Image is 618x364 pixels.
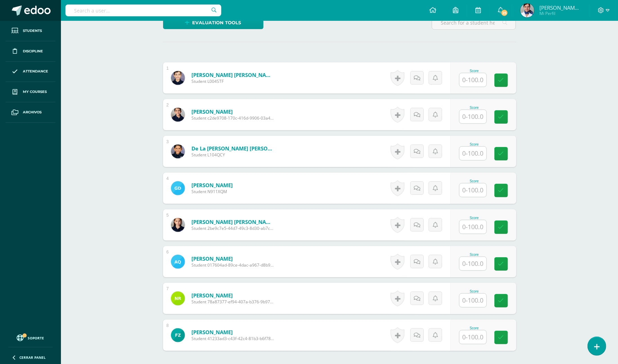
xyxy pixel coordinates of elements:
[163,16,263,29] a: Evaluation tools
[191,152,275,158] span: Student L104QCY
[459,142,490,146] div: Score
[459,183,486,197] input: 0-100.0
[191,329,275,336] a: [PERSON_NAME]
[171,255,185,269] img: 81169b74ea8fdfce3c0d26520d6fdf43.png
[171,328,185,342] img: ab3166db500f10c542f038e57254207d.png
[6,41,55,62] a: Discipline
[191,255,275,262] a: [PERSON_NAME]
[432,16,516,29] input: Search for a student here…
[23,89,47,95] span: My courses
[459,330,486,344] input: 0-100.0
[191,182,233,189] a: [PERSON_NAME]
[191,218,275,225] a: [PERSON_NAME] [PERSON_NAME]
[6,102,55,123] a: Archivos
[19,355,46,360] span: Cerrar panel
[6,82,55,102] a: My courses
[501,9,508,17] span: 25
[6,62,55,82] a: Attendance
[459,253,490,257] div: Score
[459,220,486,234] input: 0-100.0
[459,69,490,73] div: Score
[191,262,275,268] span: Student 017604ad-89ce-4dac-a967-d8b9a03ca5a8
[459,326,490,330] div: Score
[23,110,42,115] span: Archivos
[191,115,275,121] span: Student c2de9708-170c-416d-9906-03a434e94d96
[459,216,490,220] div: Score
[28,336,44,340] span: Soporte
[191,78,275,84] span: Student L004STF
[459,110,486,123] input: 0-100.0
[171,292,185,305] img: b370aedf1dcb5a437290b201d79a9625.png
[6,21,55,41] a: Students
[191,225,275,231] span: Student 2be9c7e5-44d7-49c3-8d30-ab7ca27e1eba
[65,5,221,16] input: Search a user…
[191,108,275,115] a: [PERSON_NAME]
[191,299,275,305] span: Student 78a87377-ef94-407a-b376-9b971644a842
[23,49,43,54] span: Discipline
[171,145,185,158] img: 1bd97c6ebe84f7afad30334cf693b6dc.png
[191,71,275,78] a: [PERSON_NAME] [PERSON_NAME]
[8,333,53,342] a: Soporte
[459,289,490,293] div: Score
[171,181,185,195] img: 73d672aa8e35ff4a4f929e848b12f438.png
[192,16,241,29] span: Evaluation tools
[191,189,233,194] span: Student N911XQM
[459,147,486,160] input: 0-100.0
[459,73,486,87] input: 0-100.0
[539,4,581,11] span: [PERSON_NAME] [PERSON_NAME]
[171,218,185,232] img: 21eab84993a590129734dae4d2d7dbaf.png
[459,257,486,270] input: 0-100.0
[459,106,490,110] div: Score
[459,179,490,183] div: Score
[191,336,275,341] span: Student 41233ad3-c43f-42c4-81b3-b6f78bb6401a
[539,10,581,16] span: Mi Perfil
[191,292,275,299] a: [PERSON_NAME]
[191,145,275,152] a: De la [PERSON_NAME] [PERSON_NAME]
[520,3,534,17] img: 1792bf0c86e4e08ac94418cc7cb908c7.png
[459,294,486,307] input: 0-100.0
[23,28,42,34] span: Students
[171,108,185,122] img: 52add4e275abe67bcfe05d3f47df16cf.png
[171,71,185,85] img: f31876f03edbe0e02963a189f58a2a6f.png
[23,69,48,74] span: Attendance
